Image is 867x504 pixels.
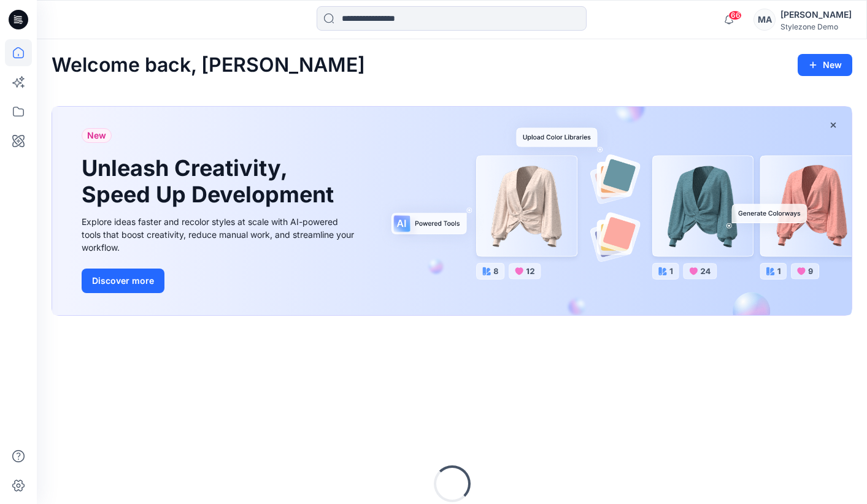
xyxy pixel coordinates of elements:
[728,10,742,20] span: 66
[82,215,358,254] div: Explore ideas faster and recolor styles at scale with AI-powered tools that boost creativity, red...
[753,9,776,31] div: MA
[82,155,339,208] h1: Unleash Creativity, Speed Up Development
[82,269,358,293] a: Discover more
[82,269,164,293] button: Discover more
[780,7,852,22] div: [PERSON_NAME]
[780,22,852,31] div: Stylezone Demo
[87,128,106,143] span: New
[52,54,365,77] h2: Welcome back, [PERSON_NAME]
[798,54,852,76] button: New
